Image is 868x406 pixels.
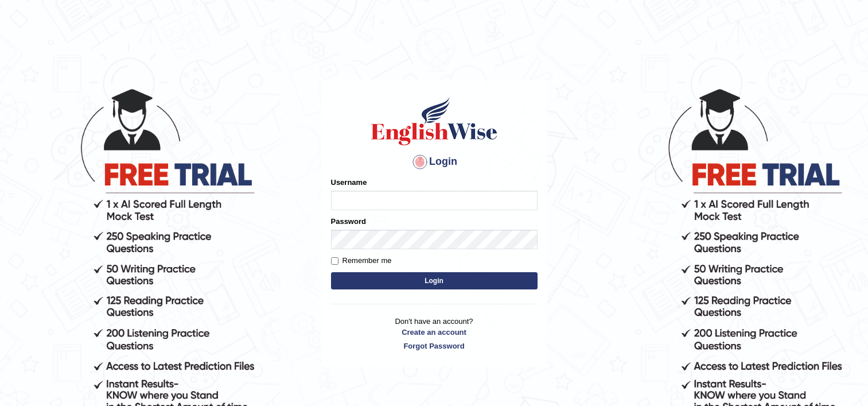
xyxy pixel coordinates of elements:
[331,216,366,227] label: Password
[331,257,338,265] input: Remember me
[331,153,538,171] h4: Login
[331,316,538,351] p: Don't have an account?
[331,177,367,188] label: Username
[369,95,500,147] img: Logo of English Wise sign in for intelligent practice with AI
[331,255,392,266] label: Remember me
[331,341,538,351] a: Forgot Password
[331,327,538,338] a: Create an account
[331,272,538,289] button: Login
